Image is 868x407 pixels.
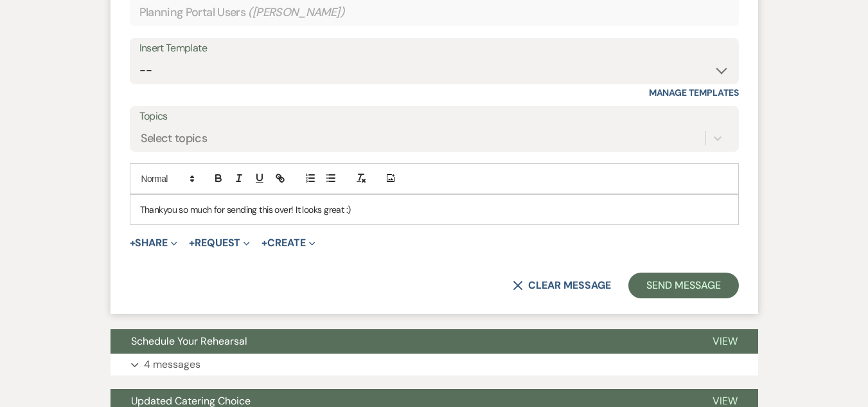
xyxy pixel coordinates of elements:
[111,354,758,375] button: 4 messages
[189,238,250,248] button: Request
[248,4,344,21] span: ( [PERSON_NAME] )
[144,356,200,373] p: 4 messages
[111,329,692,354] button: Schedule Your Rehearsal
[130,238,136,248] span: +
[131,334,247,348] span: Schedule Your Rehearsal
[189,238,195,248] span: +
[130,238,178,248] button: Share
[139,39,729,58] div: Insert Template
[261,238,267,248] span: +
[628,273,738,298] button: Send Message
[141,129,208,147] div: Select topics
[692,329,758,354] button: View
[139,107,729,126] label: Topics
[713,334,738,348] span: View
[140,203,729,217] p: Thankyou so much for sending this over! It looks great :)
[261,238,315,248] button: Create
[649,87,739,98] a: Manage Templates
[513,280,610,291] button: Clear message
